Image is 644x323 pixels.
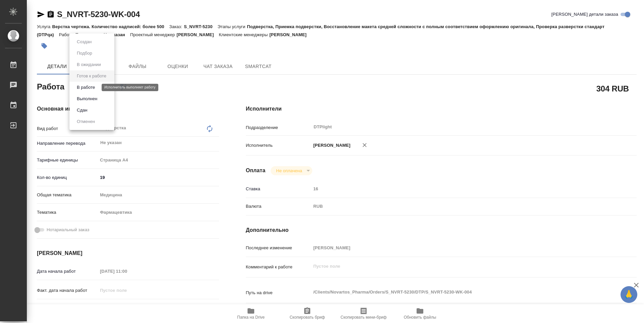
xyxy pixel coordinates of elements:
[75,95,99,103] button: Выполнен
[75,84,97,91] button: В работе
[75,61,103,68] button: В ожидании
[75,50,94,57] button: Подбор
[75,38,94,46] button: Создан
[75,107,89,114] button: Сдан
[75,72,108,80] button: Готов к работе
[75,118,97,125] button: Отменен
